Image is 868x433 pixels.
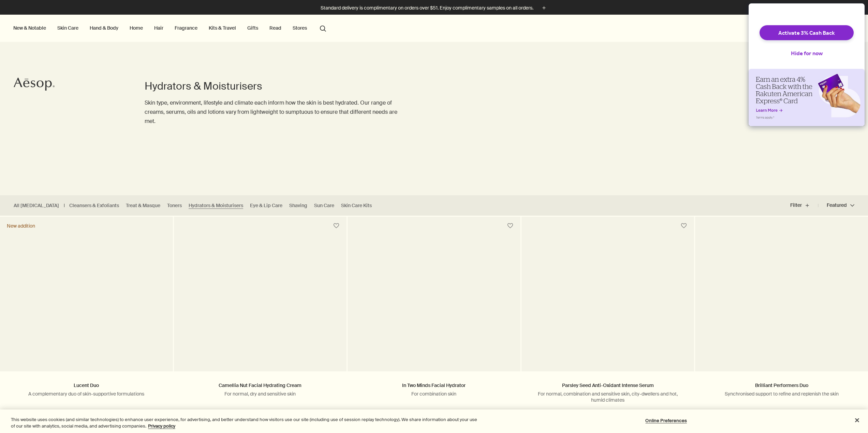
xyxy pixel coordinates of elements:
[145,98,407,126] p: Skin type, environment, lifestyle and climate each inform how the skin is best hydrated. Our rang...
[755,382,808,388] a: Brilliant Performers Duo
[562,382,654,388] a: Parsley Seed Anti-Oxidant Intense Serum
[532,391,684,403] p: For normal, combination and sensitive skin, city-dwellers and hot, humid climates
[14,202,59,209] a: All [MEDICAL_DATA]
[291,24,308,32] button: Stores
[88,24,120,32] a: Hand & Body
[12,24,47,32] button: New & Notable
[173,24,199,32] a: Fragrance
[184,391,337,397] p: For normal, dry and sensitive skin
[246,24,260,32] a: Gifts
[74,382,99,388] a: Lucent Duo
[145,79,407,93] h1: Hydrators & Moisturisers
[167,202,182,209] a: Toners
[148,423,175,429] a: More information about your privacy, opens in a new tab
[330,220,342,232] button: Save to cabinet
[69,202,119,209] a: Cleansers & Exfoliants
[341,202,372,209] a: Skin Care Kits
[153,24,165,32] a: Hair
[14,77,55,91] svg: Aesop
[268,24,283,32] a: Read
[358,391,510,397] p: For combination skin
[10,391,163,397] p: A complementary duo of skin-supportive formulations
[321,4,548,12] button: Standard delivery is complimentary on orders over $51. Enjoy complimentary samples on all orders.
[850,413,865,428] button: Close
[11,416,477,430] div: This website uses cookies (and similar technologies) to enhance user experience, for advertising,...
[189,202,243,209] a: Hydrators & Moisturisers
[790,197,818,214] button: Filter
[126,202,160,209] a: Treat & Masque
[128,24,144,32] a: Home
[705,391,858,397] p: Synchronised support to refine and replenish the skin
[12,15,329,42] nav: primary
[289,202,307,209] a: Shaving
[402,382,466,388] a: In Two Minds Facial Hydrator
[317,21,329,34] button: Open search
[207,24,237,32] a: Kits & Travel
[250,202,282,209] a: Eye & Lip Care
[56,24,80,32] a: Skin Care
[219,382,301,388] a: Camellia Nut Facial Hydrating Cream
[818,197,854,214] button: Featured
[7,223,35,229] div: New addition
[678,220,690,232] button: Save to cabinet
[321,4,533,12] p: Standard delivery is complimentary on orders over $51. Enjoy complimentary samples on all orders.
[314,202,334,209] a: Sun Care
[504,220,516,232] button: Save to cabinet
[645,414,688,428] button: Online Preferences, Opens the preference center dialog
[12,76,56,94] a: Aesop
